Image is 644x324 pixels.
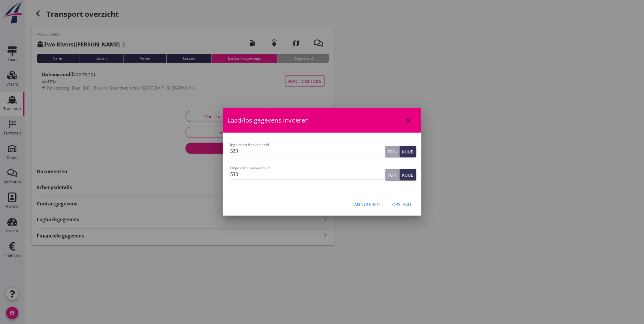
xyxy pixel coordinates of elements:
input: Ingeladen hoeveelheid [230,146,383,156]
div: Ton [388,172,397,178]
button: Kuub [400,146,416,157]
div: Annuleren [355,201,380,208]
i: close [405,117,412,124]
button: Kuub [400,169,416,180]
div: Kuub [402,149,414,155]
div: Opslaan [392,201,412,208]
button: Opslaan [388,199,417,210]
button: Ton [385,169,400,180]
button: Annuleren [350,199,385,210]
div: Kuub [402,172,414,178]
input: Uitgeloste hoeveelheid [230,169,383,179]
button: Ton [385,146,400,157]
div: Laad/los gegevens invoeren [223,108,421,133]
div: Ton [388,149,397,155]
